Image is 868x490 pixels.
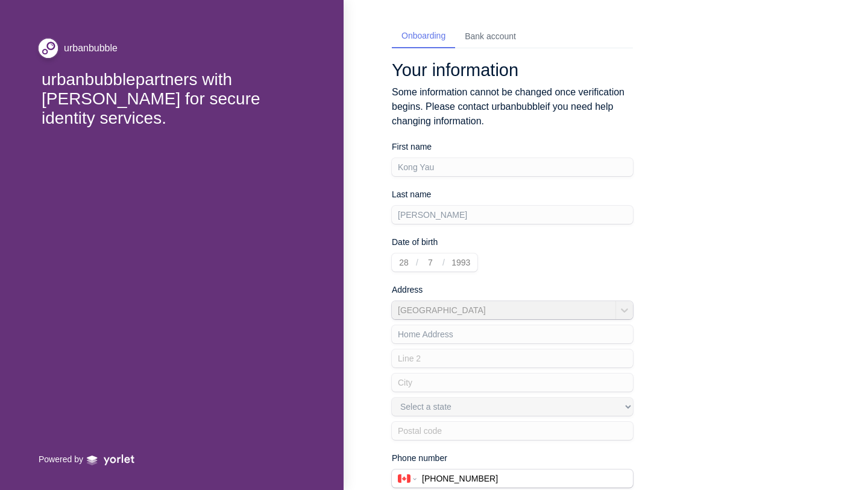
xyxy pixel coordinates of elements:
div: Bank account [465,30,516,43]
img: file_ktlbw5y2aN7JAJY0 [39,39,58,58]
p: Last name [392,188,633,201]
p: Some information cannot be changed once verification begins. Please contact urbanbubble if you ne... [392,85,633,129]
p: First name [392,141,633,153]
p: Address [392,284,633,296]
h1: Your information [392,60,633,80]
div: urbanbubble partners with [PERSON_NAME] for secure identity services. [42,70,305,128]
div: Onboarding [401,30,445,42]
input: 07712345678 [416,469,633,488]
p: Powered by [39,453,83,466]
p: Date of birth [392,236,633,249]
div: urbanbubble [64,42,118,54]
p: Phone number [392,452,633,465]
